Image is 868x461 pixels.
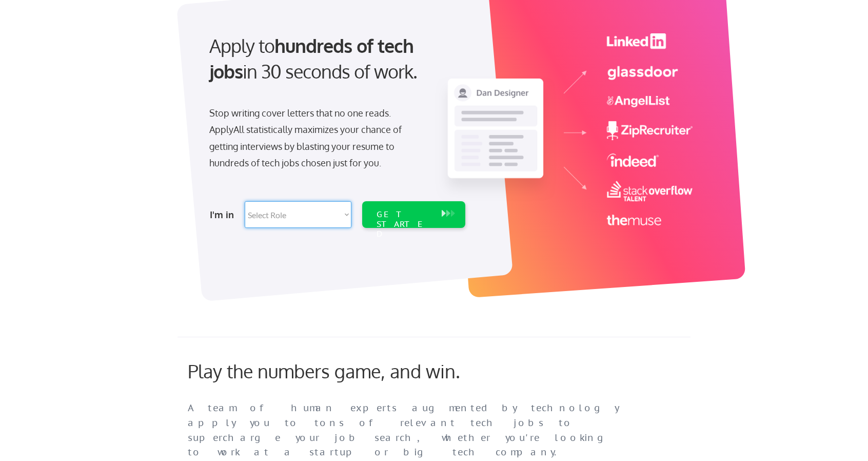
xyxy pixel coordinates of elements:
[188,401,639,460] div: A team of human experts augmented by technology apply you to tons of relevant tech jobs to superc...
[209,33,461,85] div: Apply to in 30 seconds of work.
[188,360,506,382] div: Play the numbers game, and win.
[209,34,418,83] strong: hundreds of tech jobs
[377,209,431,239] div: GET STARTED
[210,206,239,223] div: I'm in
[209,105,420,171] div: Stop writing cover letters that no one reads. ApplyAll statistically maximizes your chance of get...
